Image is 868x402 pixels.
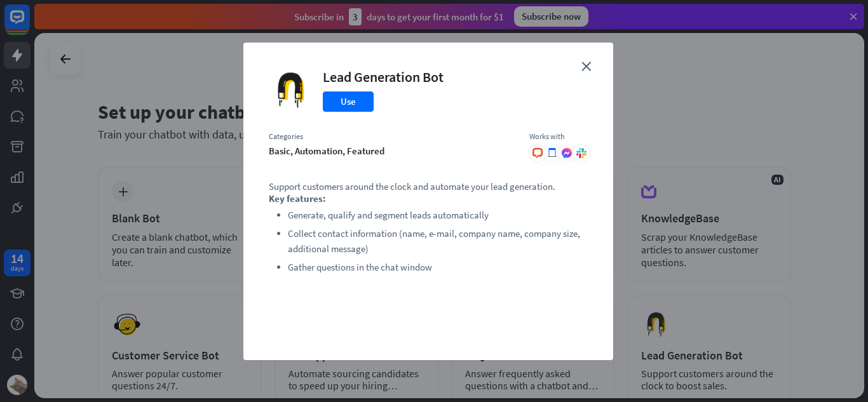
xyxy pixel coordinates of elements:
div: basic, automation, featured [269,145,517,157]
li: Collect contact information (name, e-mail, company name, company size, additional message) [288,226,588,257]
button: Use [323,91,374,112]
button: Open LiveChat chat widget [10,5,48,43]
div: Works with [529,131,588,142]
img: Lead Generation Bot [269,68,313,112]
li: Generate, qualify and segment leads automatically [288,208,588,223]
i: close [581,62,591,71]
div: Lead Generation Bot [323,68,444,86]
strong: Key features: [269,192,326,204]
div: Categories [269,131,517,142]
li: Gather questions in the chat window [288,260,588,275]
p: Support customers around the clock and automate your lead generation. [269,180,588,192]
